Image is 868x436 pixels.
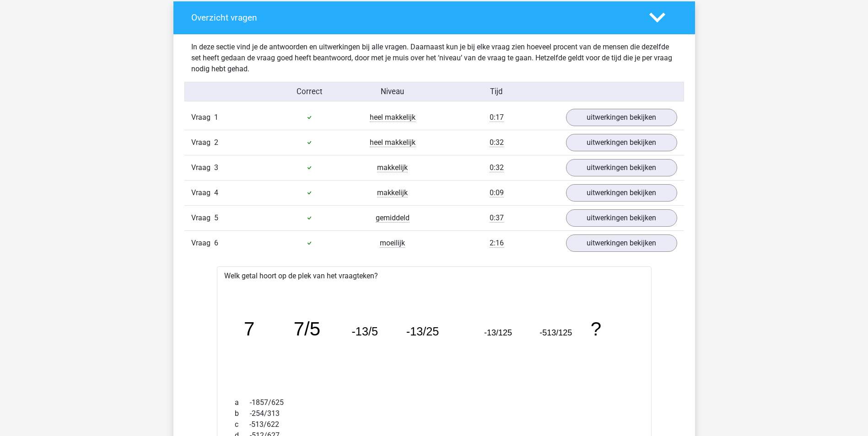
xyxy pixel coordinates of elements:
[591,318,602,340] tspan: ?
[214,138,218,147] span: 2
[214,113,218,122] span: 1
[191,187,214,198] span: Vraag
[214,163,218,172] span: 3
[377,163,408,172] span: makkelijk
[377,188,408,197] span: makkelijk
[490,138,504,147] span: 0:32
[434,86,559,97] div: Tijd
[485,328,512,337] tspan: -13/125
[235,408,250,419] span: b
[191,12,636,23] h4: Overzicht vragen
[191,112,214,123] span: Vraag
[214,213,218,222] span: 5
[490,213,504,223] span: 0:37
[566,134,677,151] a: uitwerkingen bekijken
[191,162,214,173] span: Vraag
[490,163,504,172] span: 0:32
[406,325,439,338] tspan: -13/25
[191,213,214,223] span: Vraag
[214,188,218,197] span: 4
[540,328,572,337] tspan: -513/125
[228,408,641,419] div: -254/313
[235,419,249,430] span: c
[214,239,218,247] span: 6
[370,138,415,147] span: heel makkelijk
[244,318,254,340] tspan: 7
[351,86,434,97] div: Niveau
[566,209,677,227] a: uitwerkingen bekijken
[566,184,677,202] a: uitwerkingen bekijken
[352,325,378,338] tspan: -13/5
[228,397,641,408] div: -1857/625
[490,239,504,248] span: 2:16
[490,113,504,122] span: 0:17
[268,86,351,97] div: Correct
[566,109,677,126] a: uitwerkingen bekijken
[184,42,684,74] div: In deze sectie vind je de antwoorden en uitwerkingen bij alle vragen. Daarnaast kun je bij elke v...
[490,188,504,197] span: 0:09
[566,234,677,252] a: uitwerkingen bekijken
[376,213,410,223] span: gemiddeld
[235,397,250,408] span: a
[294,318,321,340] tspan: 7/5
[228,419,641,430] div: -513/622
[370,113,415,122] span: heel makkelijk
[191,238,214,249] span: Vraag
[191,137,214,148] span: Vraag
[380,239,405,248] span: moeilijk
[566,159,677,176] a: uitwerkingen bekijken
